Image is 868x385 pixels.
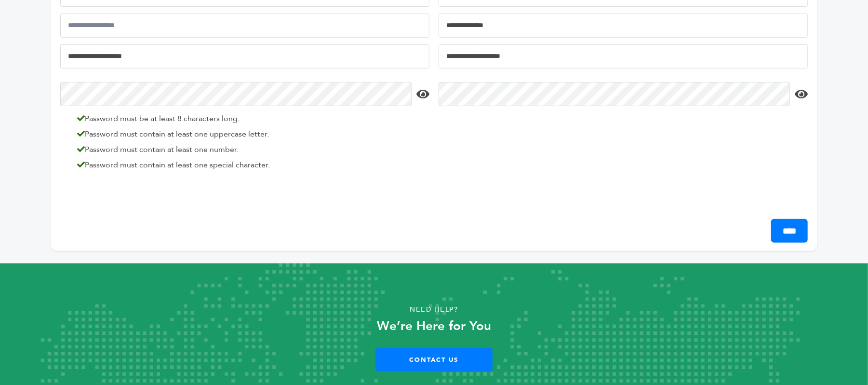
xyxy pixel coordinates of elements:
[60,44,429,69] input: Email Address*
[60,82,412,106] input: Password*
[439,44,808,69] input: Confirm Email Address*
[72,159,427,171] li: Password must contain at least one special character.
[375,348,493,371] a: Contact Us
[377,317,491,335] strong: We’re Here for You
[439,82,790,106] input: Confirm Password*
[439,14,808,38] input: Job Title*
[60,14,429,38] input: Mobile Phone Number
[43,302,825,317] p: Need Help?
[72,113,427,124] li: Password must be at least 8 characters long.
[72,144,427,155] li: Password must contain at least one number.
[60,181,207,219] iframe: reCAPTCHA
[72,128,427,140] li: Password must contain at least one uppercase letter.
